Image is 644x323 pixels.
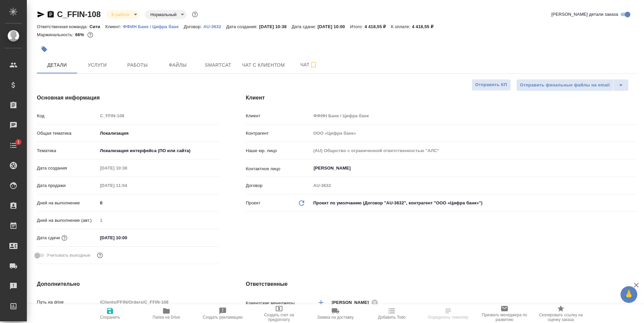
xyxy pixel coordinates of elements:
p: Маржинальность: [37,32,75,37]
button: Заявка на доставку [307,304,364,323]
p: Код [37,113,98,119]
span: Добавить Todo [378,315,406,320]
p: Ответственная команда: [37,24,90,29]
p: Дата создания: [226,24,259,29]
button: Скопировать ссылку на оценку заказа [533,304,589,323]
span: Папка на Drive [153,315,180,320]
a: C_FFIN-108 [57,10,101,19]
svg: Подписаться [310,61,318,69]
p: [DATE] 10:00 [318,24,350,29]
p: Наше юр. лицо [246,147,311,154]
div: Проект по умолчанию (Договор "AU-3632", контрагент "ООО «Цифра банк»") [311,197,637,209]
input: Пустое поле [98,215,219,225]
span: Создать счет на предоплату [255,313,303,322]
p: Тематика [37,147,98,154]
input: Пустое поле [98,111,219,121]
p: [DATE] 10:38 [259,24,292,29]
span: Определить тематику [428,315,468,320]
button: Доп статусы указывают на важность/срочность заказа [191,10,199,19]
p: 4 418,55 ₽ [412,24,438,29]
p: Итого: [350,24,364,29]
div: split button [516,79,629,91]
span: Призвать менеджера по развитию [480,313,529,322]
p: Клиентские менеджеры [246,300,311,307]
button: Создать счет на предоплату [251,304,307,323]
button: 🙏 [621,286,637,303]
p: 4 418,55 ₽ [365,24,391,29]
input: Пустое поле [311,111,637,121]
h4: Ответственные [246,280,637,288]
p: Дней на выполнение (авт.) [37,217,98,224]
p: Дата сдачи [37,235,60,241]
button: 1267.00 RUB; [86,30,95,39]
span: Smartcat [202,61,234,69]
input: Пустое поле [311,181,637,190]
p: Дата создания [37,165,98,172]
button: Отправить КП [472,79,511,91]
button: Если добавить услуги и заполнить их объемом, то дата рассчитается автоматически [60,234,69,242]
p: Договор [246,182,311,189]
h4: Основная информация [37,94,219,102]
input: Пустое поле [98,297,219,307]
span: [PERSON_NAME] детали заказа [551,11,618,18]
a: AU-3632 [203,23,226,29]
button: Папка на Drive [138,304,195,323]
span: Учитывать выходные [47,252,91,259]
button: Добавить тэг [37,42,52,57]
input: Пустое поле [311,146,637,155]
span: Чат [293,61,325,69]
p: Договор: [184,24,204,29]
p: Контрагент [246,130,311,137]
div: В работе [106,10,140,19]
div: Локализация интерфейса (ПО или сайта) [98,145,219,156]
span: Сохранить [100,315,120,320]
input: Пустое поле [98,163,156,173]
p: К оплате: [391,24,412,29]
span: Скопировать ссылку на оценку заказа [537,313,585,322]
p: 66% [75,32,86,37]
span: Услуги [81,61,113,69]
button: Скопировать ссылку [47,10,55,18]
div: Локализация [98,128,219,139]
p: Дней на выполнение [37,200,98,206]
span: Создать рекламацию [203,315,243,320]
p: ФФИН Банк / Цифра банк [123,24,183,29]
span: Детали [41,61,73,69]
button: Open [633,168,634,169]
span: Работы [121,61,154,69]
button: Призвать менеджера по развитию [476,304,533,323]
button: Добавить менеджера [313,295,329,311]
button: Добавить Todo [364,304,420,323]
p: Дата сдачи: [291,24,317,29]
button: Создать рекламацию [195,304,251,323]
h4: Клиент [246,94,637,102]
p: AU-3632 [203,24,226,29]
button: Выбери, если сб и вс нужно считать рабочими днями для выполнения заказа. [96,251,104,260]
span: Файлы [162,61,194,69]
button: Скопировать ссылку для ЯМессенджера [37,10,45,18]
a: ФФИН Банк / Цифра банк [123,23,183,29]
button: Нормальный [148,12,178,17]
span: Отправить КП [475,81,507,89]
p: Сити [90,24,105,29]
span: 1 [13,139,23,145]
p: Клиент [246,113,311,119]
p: Клиент: [105,24,123,29]
p: Контактное лицо [246,166,311,172]
input: Пустое поле [98,181,156,190]
p: Проект [246,200,261,206]
p: Путь на drive [37,299,98,306]
span: [PERSON_NAME] [332,299,373,306]
input: ✎ Введи что-нибудь [98,198,219,208]
input: Пустое поле [311,128,637,138]
span: 🙏 [623,287,635,302]
button: Отправить финальные файлы на email [516,79,613,91]
h4: Дополнительно [37,280,219,288]
button: В работе [109,12,131,17]
button: Определить тематику [420,304,476,323]
a: 1 [2,137,25,154]
div: [PERSON_NAME] [332,298,380,307]
span: Отправить финальные файлы на email [520,81,610,89]
p: Общая тематика [37,130,98,137]
div: В работе [145,10,186,19]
